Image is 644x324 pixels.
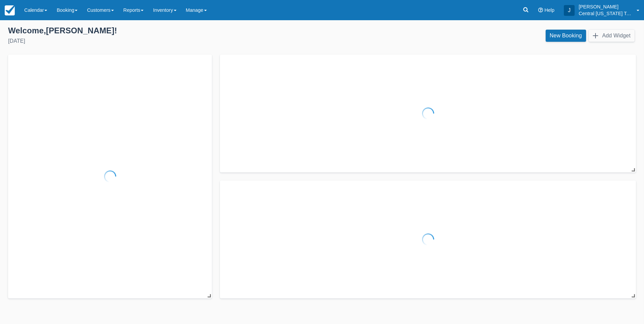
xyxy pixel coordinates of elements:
button: Add Widget [589,30,635,42]
div: Welcome , [PERSON_NAME] ! [8,26,317,36]
p: [PERSON_NAME] [579,3,633,10]
a: New Booking [546,30,586,42]
span: Help [544,7,554,13]
i: Help [538,8,543,12]
div: [DATE] [8,37,317,45]
p: Central [US_STATE] Tours [579,10,633,17]
img: checkfront-main-nav-mini-logo.png [5,5,15,15]
div: J [564,5,575,16]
